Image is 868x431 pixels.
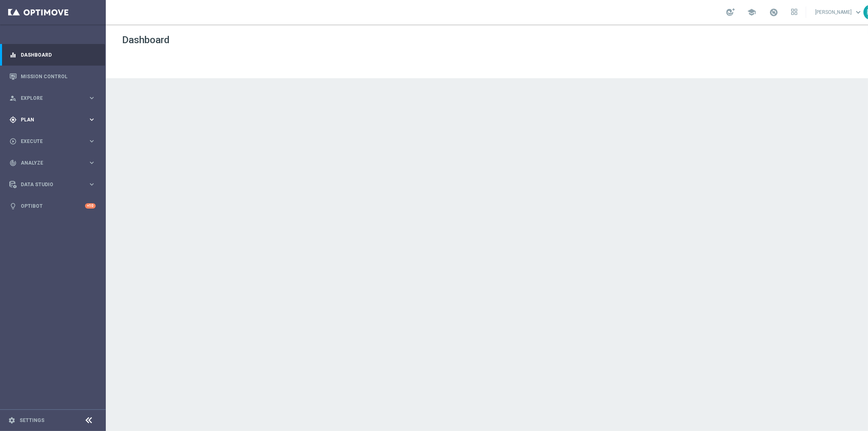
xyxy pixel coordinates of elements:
i: play_circle_outline [9,138,17,145]
a: Mission Control [21,66,96,87]
i: gps_fixed [9,116,17,123]
i: keyboard_arrow_right [88,137,96,145]
span: Execute [21,139,88,144]
button: gps_fixed Plan keyboard_arrow_right [9,117,96,123]
i: keyboard_arrow_right [88,116,96,123]
span: school [747,8,756,17]
div: Analyze [9,159,88,167]
button: track_changes Analyze keyboard_arrow_right [9,160,96,166]
div: Dashboard [9,44,96,66]
a: [PERSON_NAME]keyboard_arrow_down [814,6,864,18]
button: person_search Explore keyboard_arrow_right [9,95,96,101]
div: +10 [85,203,96,209]
i: settings [8,417,15,424]
a: Optibot [21,195,85,217]
a: Settings [20,418,44,423]
button: Mission Control [9,73,96,80]
button: lightbulb Optibot +10 [9,203,96,209]
span: Analyze [21,161,88,165]
div: Explore [9,95,88,102]
span: Data Studio [21,182,88,187]
i: keyboard_arrow_right [88,94,96,102]
button: equalizer Dashboard [9,52,96,58]
div: Optibot [9,195,96,217]
i: track_changes [9,159,17,167]
span: Explore [21,96,88,101]
i: keyboard_arrow_right [88,180,96,188]
i: keyboard_arrow_right [88,159,96,167]
span: Plan [21,117,88,122]
div: Mission Control [9,66,96,87]
i: equalizer [9,51,17,59]
span: keyboard_arrow_down [854,8,863,17]
div: Data Studio [9,181,88,188]
div: Execute [9,138,88,145]
i: lightbulb [9,202,17,210]
div: Plan [9,116,88,123]
a: Dashboard [21,44,96,66]
button: play_circle_outline Execute keyboard_arrow_right [9,138,96,145]
i: person_search [9,95,17,102]
button: Data Studio keyboard_arrow_right [9,181,96,188]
